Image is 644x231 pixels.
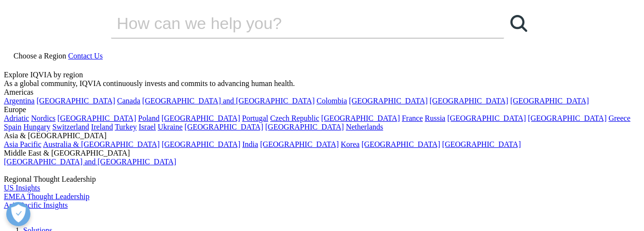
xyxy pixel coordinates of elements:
[4,175,640,184] div: Regional Thought Leadership
[4,131,640,140] div: Asia & [GEOGRAPHIC_DATA]
[138,114,159,122] a: Poland
[504,9,533,38] a: Search
[37,97,115,105] a: [GEOGRAPHIC_DATA]
[111,9,477,38] input: Search
[57,114,136,122] a: [GEOGRAPHIC_DATA]
[361,140,440,148] a: [GEOGRAPHIC_DATA]
[265,123,344,131] a: [GEOGRAPHIC_DATA]
[4,140,41,148] a: Asia Pacific
[23,123,50,131] a: Hungary
[4,184,40,192] a: US Insights
[425,114,446,122] a: Russia
[608,114,630,122] a: Greece
[43,140,160,148] a: Australia & [GEOGRAPHIC_DATA]
[162,140,240,148] a: [GEOGRAPHIC_DATA]
[316,97,347,105] a: Colombia
[341,140,359,148] a: Korea
[4,79,640,88] div: As a global community, IQVIA continuously invests and commits to advancing human health.
[117,97,140,105] a: Canada
[349,97,427,105] a: [GEOGRAPHIC_DATA]
[142,97,315,105] a: [GEOGRAPHIC_DATA] and [GEOGRAPHIC_DATA]
[14,52,66,60] span: Choose a Region
[430,97,508,105] a: [GEOGRAPHIC_DATA]
[242,114,268,122] a: Portugal
[4,201,68,209] a: Asia Pacific Insights
[528,114,606,122] a: [GEOGRAPHIC_DATA]
[510,15,527,32] svg: Search
[4,114,29,122] a: Adriatic
[162,114,240,122] a: [GEOGRAPHIC_DATA]
[321,114,400,122] a: [GEOGRAPHIC_DATA]
[442,140,521,148] a: [GEOGRAPHIC_DATA]
[447,114,526,122] a: [GEOGRAPHIC_DATA]
[4,71,640,79] div: Explore IQVIA by region
[115,123,137,131] a: Turkey
[510,97,589,105] a: [GEOGRAPHIC_DATA]
[4,123,21,131] a: Spain
[270,114,319,122] a: Czech Republic
[4,97,35,105] a: Argentina
[158,123,183,131] a: Ukraine
[139,123,156,131] a: Israel
[6,202,30,226] button: Open Preferences
[346,123,383,131] a: Netherlands
[260,140,339,148] a: [GEOGRAPHIC_DATA]
[242,140,258,148] a: India
[52,123,89,131] a: Switzerland
[185,123,263,131] a: [GEOGRAPHIC_DATA]
[4,192,89,201] a: EMEA Thought Leadership
[68,52,103,60] a: Contact Us
[91,123,113,131] a: Ireland
[4,149,640,158] div: Middle East & [GEOGRAPHIC_DATA]
[31,114,55,122] a: Nordics
[4,158,176,166] a: [GEOGRAPHIC_DATA] and [GEOGRAPHIC_DATA]
[4,88,640,97] div: Americas
[402,114,423,122] a: France
[4,105,640,114] div: Europe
